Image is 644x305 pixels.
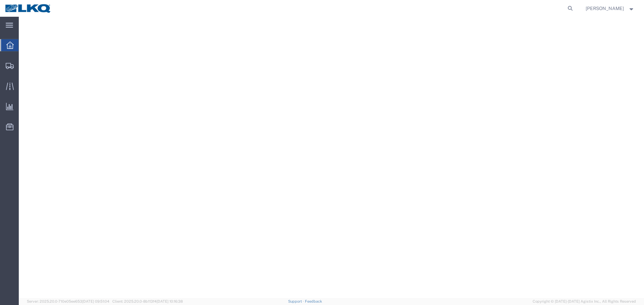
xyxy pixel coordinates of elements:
span: Copyright © [DATE]-[DATE] Agistix Inc., All Rights Reserved [533,299,636,304]
img: logo [5,3,52,13]
iframe: FS Legacy Container [19,17,644,298]
span: Oscar Davila [586,5,624,12]
span: Client: 2025.20.0-8b113f4 [112,299,183,303]
button: [PERSON_NAME] [585,4,635,12]
a: Support [288,299,305,303]
span: [DATE] 09:51:04 [82,299,109,303]
span: [DATE] 10:16:38 [157,299,183,303]
a: Feedback [305,299,322,303]
span: Server: 2025.20.0-710e05ee653 [27,299,109,303]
